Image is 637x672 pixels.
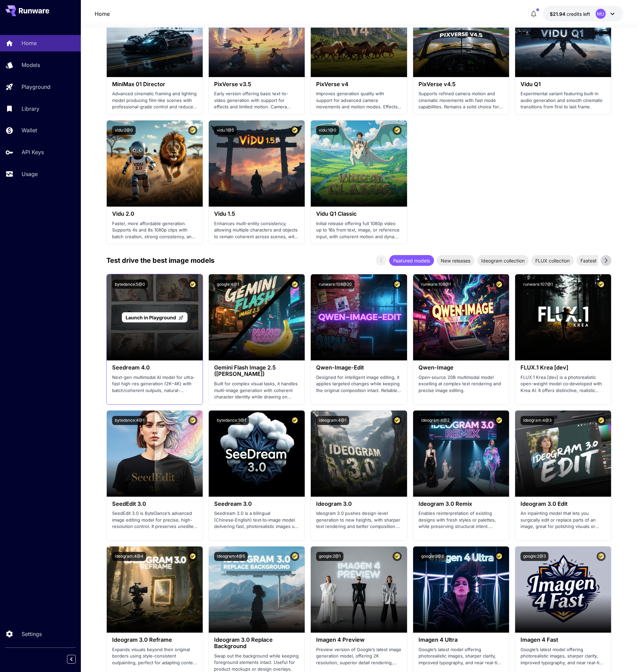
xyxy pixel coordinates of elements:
div: FLUX collection [531,255,574,266]
button: Certified Model – Vetted for best performance and includes a commercial license. [597,552,606,561]
span: Fastest models [576,257,618,264]
p: Google’s latest model offering photorealistic images, sharper clarity, improved typography, and n... [418,646,504,666]
button: bytedance:4@1 [112,416,147,425]
span: $21.94 [550,11,567,17]
span: Ideogram collection [477,257,529,264]
span: FLUX collection [531,257,574,264]
p: Home [22,39,37,47]
p: Google’s latest model offering photorealistic images, sharper clarity, improved typography, and n... [521,646,606,666]
button: vidu:2@0 [112,126,136,135]
img: alt [311,120,407,207]
p: Seedream 3.0 is a bilingual (Chinese‑English) text‑to‑image model delivering fast, photorealistic... [214,510,299,530]
img: alt [107,120,203,207]
button: Collapse sidebar [67,655,76,664]
h3: FLUX.1 Krea [dev] [521,364,606,371]
p: Wallet [22,126,37,134]
div: Collapse sidebar [72,653,81,665]
button: ideogram:4@1 [316,416,349,425]
h3: Imagen 4 Fast [521,637,606,643]
h3: PixVerse v3.5 [214,81,299,87]
p: Enables reinterpretation of existing designs with fresh styles or palettes, while preserving stru... [418,510,504,530]
img: alt [413,546,509,633]
img: alt [515,546,611,633]
img: alt [515,411,611,497]
button: ideogram:4@3 [521,416,554,425]
h3: Ideogram 3.0 Remix [418,501,504,507]
h3: Ideogram 3.0 Edit [521,501,606,507]
p: Models [22,61,40,69]
button: Certified Model – Vetted for best performance and includes a commercial license. [290,280,299,289]
button: vidu:1@5 [214,126,237,135]
h3: MiniMax 01 Director [112,81,197,87]
p: Playground [22,83,51,91]
p: API Keys [22,148,44,156]
button: bytedance:3@1 [214,416,249,425]
p: Improves generation quality with support for advanced camera movements and motion modes. Effects ... [316,91,401,110]
p: Library [22,105,39,113]
a: Home [95,10,110,18]
button: Certified Model – Vetted for best performance and includes a commercial license. [495,416,504,425]
button: vidu:1@0 [316,126,339,135]
button: Certified Model – Vetted for best performance and includes a commercial license. [393,552,402,561]
img: alt [413,274,509,360]
button: ideogram:4@2 [418,416,452,425]
p: Test drive the best image models [106,255,214,266]
p: Designed for intelligent image editing, it applies targeted changes while keeping the original co... [316,374,401,394]
h3: Vidu Q1 [521,81,606,87]
button: Certified Model – Vetted for best performance and includes a commercial license. [495,280,504,289]
span: Launch in Playground [126,315,176,320]
h3: Ideogram 3.0 Reframe [112,637,197,643]
div: $21.9396 [550,10,590,17]
a: Launch in Playground [122,312,188,323]
img: alt [515,274,611,360]
p: Faster, more affordable generation. Supports 4s and 8s 1080p clips with batch creation, strong co... [112,220,197,240]
p: Usage [22,170,38,178]
button: runware:107@1 [521,280,556,289]
h3: Imagen 4 Preview [316,637,401,643]
nav: breadcrumb [95,10,110,18]
h3: Seedream 4.0 [112,364,197,371]
p: Ideogram 3.0 pushes design-level generation to new heights, with sharper text rendering and bette... [316,510,401,530]
div: Fastest models [576,255,618,266]
p: FLUX.1 Krea [dev] is a photorealistic open-weight model co‑developed with Krea AI. It offers dist... [521,374,606,394]
button: google:2@3 [521,552,548,561]
h3: Vidu 2.0 [112,211,197,217]
button: Certified Model – Vetted for best performance and includes a commercial license. [597,416,606,425]
p: Expands visuals beyond their original borders using style-consistent outpainting, perfect for ada... [112,646,197,666]
h3: PixVerse v4.5 [418,81,504,87]
p: Advanced cinematic framing and lighting model producing film-like scenes with professional-grade ... [112,91,197,110]
button: ideogram:4@5 [214,552,248,561]
img: alt [209,120,305,207]
p: Early version offering basic text-to-video generation with support for effects and limited motion... [214,91,299,110]
button: runware:108@20 [316,280,355,289]
div: New releases [437,255,474,266]
p: Settings [22,630,42,638]
img: alt [107,546,203,633]
button: Certified Model – Vetted for best performance and includes a commercial license. [188,416,197,425]
button: google:2@1 [316,552,343,561]
img: alt [209,274,305,360]
button: Certified Model – Vetted for best performance and includes a commercial license. [188,280,197,289]
img: alt [413,411,509,497]
p: Experimental variant featuring built-in audio generation and smooth cinematic transitions from fi... [521,91,606,110]
h3: Qwen-Image [418,364,504,371]
button: Certified Model – Vetted for best performance and includes a commercial license. [393,416,402,425]
span: New releases [437,257,474,264]
p: Next-gen multimodal AI model for ultra-fast high-res generation (2K–4K) with batch/coherent outpu... [112,374,197,394]
h3: Ideogram 3.0 [316,501,401,507]
p: Preview version of Google’s latest image generation model, offering 2K resolution, superior detai... [316,646,401,666]
p: Initial release offering full 1080p video up to 16s from text, image, or reference input, with co... [316,220,401,240]
h3: PixVerse v4 [316,81,401,87]
h3: Imagen 4 Ultra [418,637,504,643]
p: Supports refined camera motion and cinematic movements with fast mode capabilities. Remains a sol... [418,91,504,110]
button: Certified Model – Vetted for best performance and includes a commercial license. [188,552,197,561]
div: Featured models [389,255,434,266]
p: SeedEdit 3.0 is ByteDance’s advanced image editing model for precise, high-resolution control. It... [112,510,197,530]
img: alt [107,411,203,497]
img: alt [311,546,407,633]
button: google:4@1 [214,280,242,289]
p: An inpainting model that lets you surgically edit or replace parts of an image, great for polishi... [521,510,606,530]
button: Certified Model – Vetted for best performance and includes a commercial license. [290,126,299,135]
button: Certified Model – Vetted for best performance and includes a commercial license. [495,552,504,561]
